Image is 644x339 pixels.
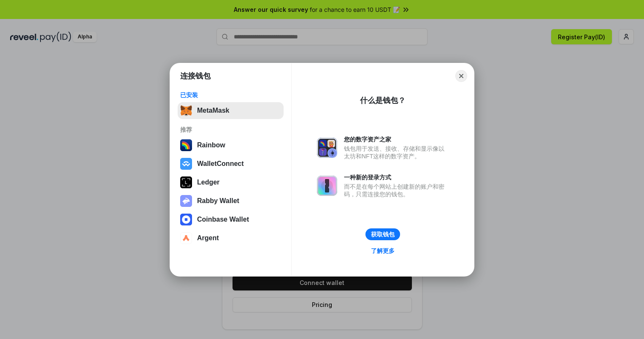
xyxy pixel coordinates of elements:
button: Rabby Wallet [178,193,284,209]
img: svg+xml,%3Csvg%20width%3D%2228%22%20height%3D%2228%22%20viewBox%3D%220%200%2028%2028%22%20fill%3D... [180,214,192,225]
button: Rainbow [178,137,284,154]
img: svg+xml,%3Csvg%20xmlns%3D%22http%3A%2F%2Fwww.w3.org%2F2000%2Fsvg%22%20width%3D%2228%22%20height%3... [180,176,192,188]
div: Ledger [197,179,219,186]
div: 钱包用于发送、接收、存储和显示像以太坊和NFT这样的数字资产。 [344,145,449,160]
button: Coinbase Wallet [178,211,284,228]
div: MetaMask [197,107,229,114]
img: svg+xml,%3Csvg%20xmlns%3D%22http%3A%2F%2Fwww.w3.org%2F2000%2Fsvg%22%20fill%3D%22none%22%20viewBox... [317,176,337,196]
button: MetaMask [178,102,284,119]
div: Rainbow [197,141,225,149]
div: 您的数字资产之家 [344,136,449,143]
div: Coinbase Wallet [197,216,249,223]
h1: 连接钱包 [180,71,211,81]
button: Argent [178,230,284,247]
img: svg+xml,%3Csvg%20width%3D%2228%22%20height%3D%2228%22%20viewBox%3D%220%200%2028%2028%22%20fill%3D... [180,232,192,244]
img: svg+xml,%3Csvg%20width%3D%2228%22%20height%3D%2228%22%20viewBox%3D%220%200%2028%2028%22%20fill%3D... [180,158,192,170]
div: Argent [197,234,219,242]
button: 获取钱包 [365,228,400,240]
div: Rabby Wallet [197,197,239,205]
img: svg+xml,%3Csvg%20width%3D%22120%22%20height%3D%22120%22%20viewBox%3D%220%200%20120%20120%22%20fil... [180,139,192,151]
button: Close [455,70,467,82]
button: WalletConnect [178,155,284,172]
div: 获取钱包 [371,231,395,238]
div: 一种新的登录方式 [344,174,449,181]
button: Ledger [178,174,284,191]
a: 了解更多 [366,245,400,256]
div: 什么是钱包？ [360,95,406,106]
img: svg+xml,%3Csvg%20xmlns%3D%22http%3A%2F%2Fwww.w3.org%2F2000%2Fsvg%22%20fill%3D%22none%22%20viewBox... [317,138,337,158]
div: 而不是在每个网站上创建新的账户和密码，只需连接您的钱包。 [344,183,449,198]
div: 了解更多 [371,247,395,255]
div: WalletConnect [197,160,244,168]
div: 已安装 [180,91,281,99]
img: svg+xml,%3Csvg%20fill%3D%22none%22%20height%3D%2233%22%20viewBox%3D%220%200%2035%2033%22%20width%... [180,105,192,117]
div: 推荐 [180,126,281,133]
img: svg+xml,%3Csvg%20xmlns%3D%22http%3A%2F%2Fwww.w3.org%2F2000%2Fsvg%22%20fill%3D%22none%22%20viewBox... [180,195,192,207]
